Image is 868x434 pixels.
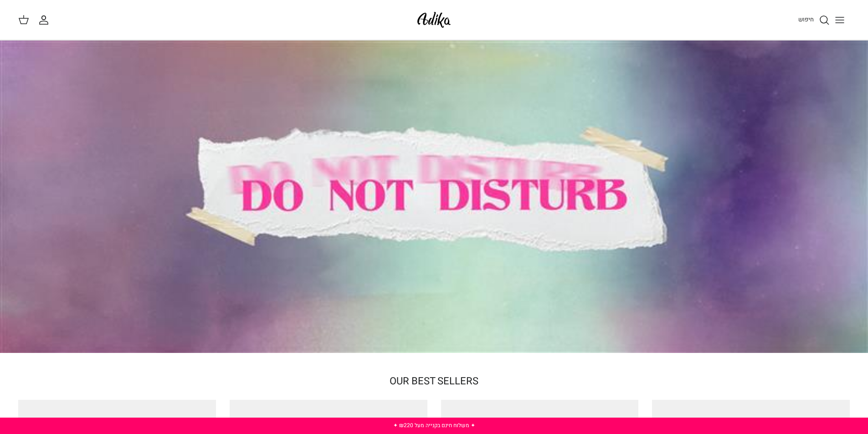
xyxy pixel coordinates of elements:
[830,10,850,30] button: Toggle menu
[415,9,453,31] img: Adika IL
[798,15,830,26] a: חיפוש
[393,421,475,429] a: ✦ משלוח חינם בקנייה מעל ₪220 ✦
[38,15,53,26] a: החשבון שלי
[390,374,478,388] a: OUR BEST SELLERS
[798,15,814,24] span: חיפוש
